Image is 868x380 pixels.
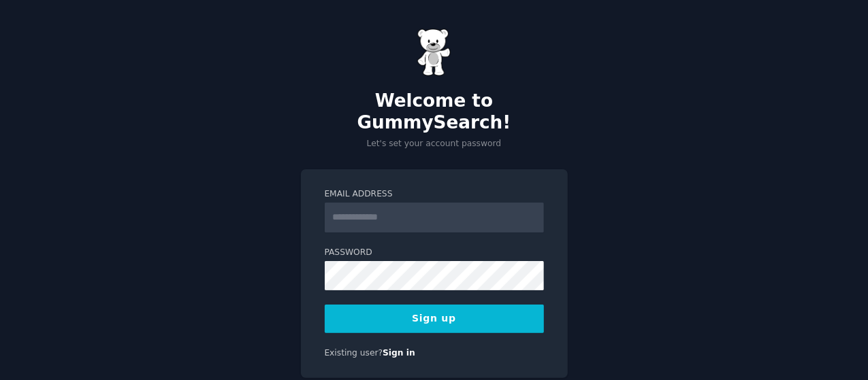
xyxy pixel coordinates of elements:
[417,29,451,76] img: Gummy Bear
[325,348,383,358] span: Existing user?
[383,348,415,358] a: Sign in
[301,90,568,133] h2: Welcome to GummySearch!
[325,247,544,259] label: Password
[325,188,544,201] label: Email Address
[325,305,544,333] button: Sign up
[301,138,568,150] p: Let's set your account password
